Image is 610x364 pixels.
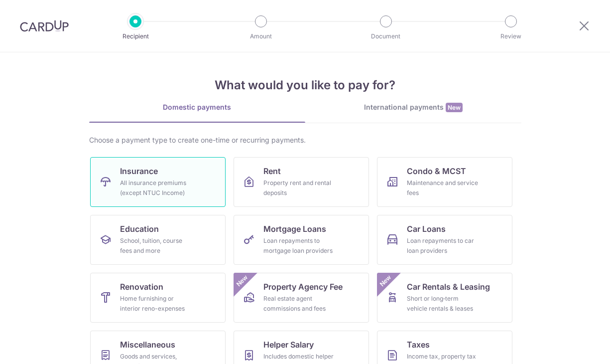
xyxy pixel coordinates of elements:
span: Mortgage Loans [263,223,326,235]
span: Miscellaneous [120,339,175,351]
p: Document [349,31,423,41]
div: Property rent and rental deposits [263,178,335,198]
a: RentProperty rent and rental deposits [234,157,369,207]
span: Insurance [120,165,158,177]
div: Loan repayments to mortgage loan providers [263,236,335,256]
div: Real estate agent commissions and fees [263,294,335,314]
span: New [377,273,393,289]
a: Property Agency FeeReal estate agent commissions and feesNew [234,273,369,323]
span: Property Agency Fee [263,281,343,293]
p: Amount [224,31,298,41]
span: Car Loans [407,223,446,235]
a: Car Rentals & LeasingShort or long‑term vehicle rentals & leasesNew [377,273,512,323]
span: Helper Salary [263,339,314,351]
a: RenovationHome furnishing or interior reno-expenses [90,273,226,323]
span: Taxes [407,339,430,351]
div: International payments [305,102,521,113]
a: Car LoansLoan repayments to car loan providers [377,215,512,265]
span: Rent [263,165,281,177]
div: All insurance premiums (except NTUC Income) [120,178,192,198]
span: Car Rentals & Leasing [407,281,490,293]
div: Choose a payment type to create one-time or recurring payments. [89,135,521,145]
a: InsuranceAll insurance premiums (except NTUC Income) [90,157,226,207]
p: Recipient [99,31,172,41]
span: Renovation [120,281,163,293]
div: Short or long‑term vehicle rentals & leases [407,294,479,314]
div: School, tuition, course fees and more [120,236,192,256]
h4: What would you like to pay for? [89,76,521,94]
a: Condo & MCSTMaintenance and service fees [377,157,512,207]
div: Maintenance and service fees [407,178,479,198]
span: New [446,103,463,112]
div: Home furnishing or interior reno-expenses [120,294,192,314]
div: Loan repayments to car loan providers [407,236,479,256]
span: Education [120,223,159,235]
a: EducationSchool, tuition, course fees and more [90,215,226,265]
span: New [234,273,250,289]
div: Domestic payments [89,102,305,112]
p: Review [474,31,548,41]
a: Mortgage LoansLoan repayments to mortgage loan providers [234,215,369,265]
img: CardUp [20,20,69,32]
span: Condo & MCST [407,165,466,177]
